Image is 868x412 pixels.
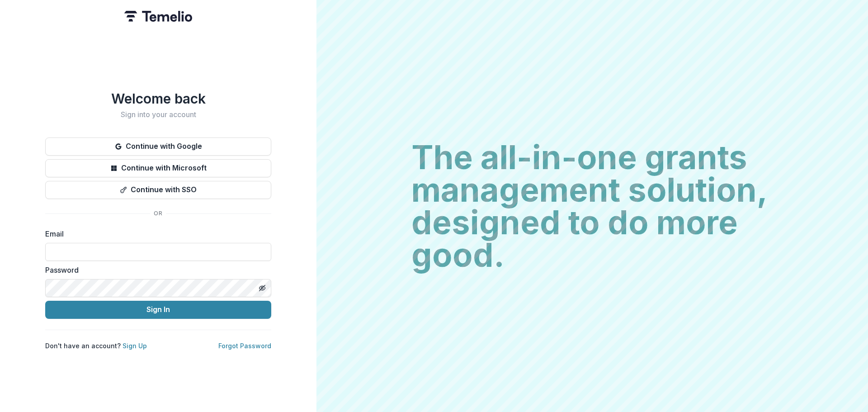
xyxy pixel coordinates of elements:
label: Password [45,265,266,275]
label: Email [45,228,266,239]
a: Sign Up [123,342,147,350]
button: Continue with Google [45,137,271,156]
img: Temelio [124,11,192,22]
a: Forgot Password [218,342,271,350]
button: Continue with Microsoft [45,159,271,177]
button: Sign In [45,301,271,319]
h2: Sign into your account [45,110,271,119]
h1: Welcome back [45,90,271,107]
button: Toggle password visibility [255,281,269,295]
button: Continue with SSO [45,181,271,199]
p: Don't have an account? [45,341,147,350]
